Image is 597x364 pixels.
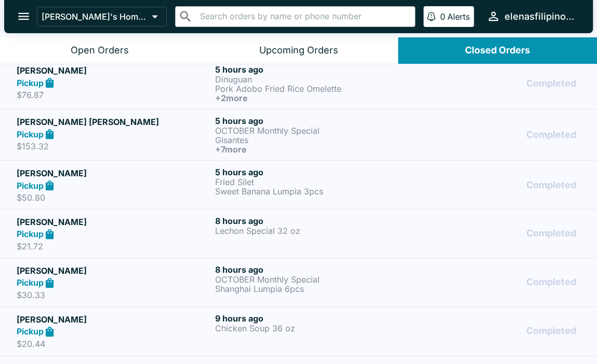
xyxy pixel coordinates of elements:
p: Gisantes [215,135,409,145]
p: Shanghai Lumpia 6pcs [215,284,409,293]
p: [PERSON_NAME]'s Home of the Finest Filipino Foods [42,11,148,22]
p: $76.87 [17,90,211,100]
p: $20.44 [17,339,211,349]
h6: 9 hours ago [215,313,409,324]
h6: + 2 more [215,93,409,103]
strong: Pickup [17,277,44,288]
strong: Pickup [17,326,44,337]
h5: [PERSON_NAME] [17,64,211,77]
strong: Pickup [17,78,44,88]
button: elenasfilipinofoods [482,5,580,27]
p: Pork Adobo Fried Rice Omelette [215,84,409,93]
strong: Pickup [17,229,44,239]
h6: 8 hours ago [215,216,409,226]
p: OCTOBER Monthly Special [215,126,409,135]
h5: [PERSON_NAME] [17,264,211,277]
h5: [PERSON_NAME] [PERSON_NAME] [17,116,211,128]
p: $30.33 [17,290,211,300]
h6: + 7 more [215,145,409,154]
strong: Pickup [17,129,44,139]
p: Chicken Soup 36 oz [215,324,409,333]
p: Alerts [447,11,470,22]
h5: [PERSON_NAME] [17,216,211,228]
p: Lechon Special 32 oz [215,226,409,235]
p: $50.80 [17,192,211,203]
div: elenasfilipinofoods [505,10,576,23]
h5: [PERSON_NAME] [17,313,211,326]
div: Open Orders [71,45,129,57]
p: Sweet Banana Lumpia 3pcs [215,187,409,196]
button: open drawer [10,3,37,30]
h6: 5 hours ago [215,64,409,75]
div: Upcoming Orders [259,45,338,57]
p: OCTOBER Monthly Special [215,275,409,284]
h6: 8 hours ago [215,264,409,275]
p: $21.72 [17,241,211,251]
p: Dinuguan [215,75,409,84]
h6: 5 hours ago [215,116,409,126]
div: Closed Orders [465,45,530,57]
p: 0 [440,11,445,22]
h5: [PERSON_NAME] [17,167,211,179]
p: $153.32 [17,141,211,151]
h6: 5 hours ago [215,167,409,177]
p: Fried Silet [215,177,409,187]
strong: Pickup [17,180,44,191]
input: Search orders by name or phone number [197,9,410,24]
button: [PERSON_NAME]'s Home of the Finest Filipino Foods [37,7,167,26]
